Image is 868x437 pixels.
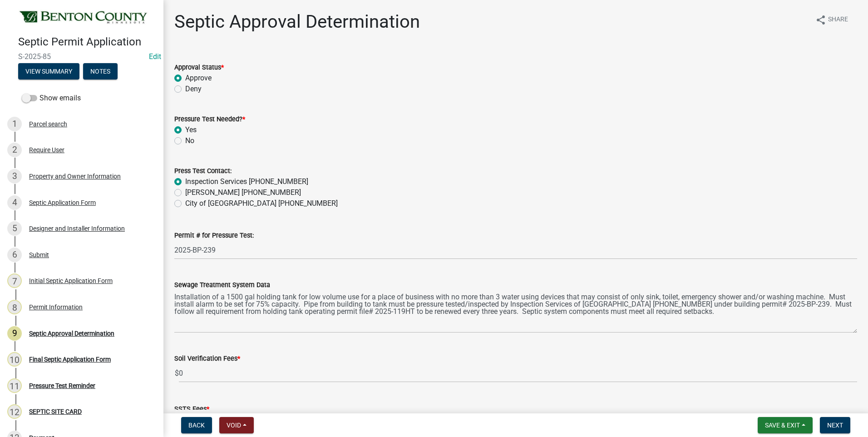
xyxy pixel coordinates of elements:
[29,356,111,363] div: Final Septic Application Form
[18,68,79,75] wm-modal-confirm: Summary
[18,52,145,61] span: S-2025-85
[29,225,125,232] div: Designer and Installer Information
[174,406,209,412] label: SSTS Fees
[149,52,161,61] a: Edit
[185,176,308,187] label: Inspection Services [PHONE_NUMBER]
[185,135,194,146] label: No
[185,73,212,84] label: Approve
[174,11,420,33] h1: Septic Approval Determination
[7,326,22,341] div: 9
[815,15,826,25] i: share
[29,173,121,179] div: Property and Owner Information
[174,65,224,71] label: Approval Status
[29,408,82,415] div: SEPTIC SITE CARD
[185,84,202,94] label: Deny
[7,352,22,367] div: 10
[7,378,22,393] div: 11
[174,168,232,174] label: Press Test Contact:
[29,304,83,310] div: Permit Information
[18,10,149,26] img: Benton County, Minnesota
[7,273,22,288] div: 7
[29,147,64,153] div: Require User
[29,252,49,258] div: Submit
[7,248,22,262] div: 6
[149,52,161,61] wm-modal-confirm: Edit Application Number
[22,93,81,104] label: Show emails
[7,221,22,236] div: 5
[83,63,118,79] button: Notes
[828,15,848,25] span: Share
[765,422,800,429] span: Save & Exit
[181,417,212,433] button: Back
[808,11,855,29] button: shareShare
[174,356,240,362] label: Soil Verification Fees
[29,382,95,389] div: Pressure Test Reminder
[174,364,179,382] span: $
[174,282,270,288] label: Sewage Treatment System Data
[758,417,813,433] button: Save & Exit
[83,68,118,75] wm-modal-confirm: Notes
[227,422,241,429] span: Void
[18,35,156,49] h4: Septic Permit Application
[18,63,79,79] button: View Summary
[29,199,96,206] div: Septic Application Form
[188,422,205,429] span: Back
[174,233,254,239] label: Permit # for Pressure Test:
[219,417,254,433] button: Void
[7,143,22,157] div: 2
[827,422,843,429] span: Next
[174,116,245,123] label: Pressure Test Needed?
[7,404,22,419] div: 12
[185,198,338,209] label: City of [GEOGRAPHIC_DATA] [PHONE_NUMBER]
[7,195,22,210] div: 4
[185,124,197,135] label: Yes
[820,417,850,433] button: Next
[185,187,301,198] label: [PERSON_NAME] [PHONE_NUMBER]
[29,278,113,284] div: Initial Septic Application Form
[7,169,22,184] div: 3
[29,121,67,127] div: Parcel search
[29,330,114,337] div: Septic Approval Determination
[7,117,22,131] div: 1
[7,300,22,314] div: 8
